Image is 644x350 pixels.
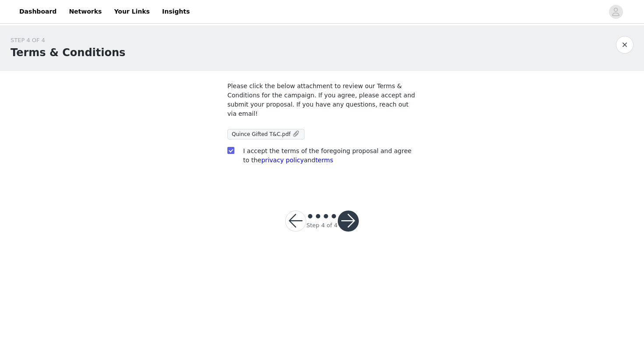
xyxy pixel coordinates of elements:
[11,36,125,45] div: STEP 4 OF 4
[315,157,333,164] a: terms
[14,2,62,21] a: Dashboard
[109,2,155,21] a: Your Links
[11,45,125,61] h1: Terms & Conditions
[306,221,337,230] div: Step 4 of 4
[227,82,417,118] p: Please click the below attachment to review our Terms & Conditions for the campaign. If you agree...
[243,147,411,164] span: I accept the terms of the foregoing proposal and agree to the and
[228,129,304,139] a: Quince Gifted T&C.pdf
[612,5,620,19] div: avatar
[261,157,304,164] a: privacy policy
[64,2,107,21] a: Networks
[157,2,195,21] a: Insights
[232,131,290,137] span: Quince Gifted T&C.pdf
